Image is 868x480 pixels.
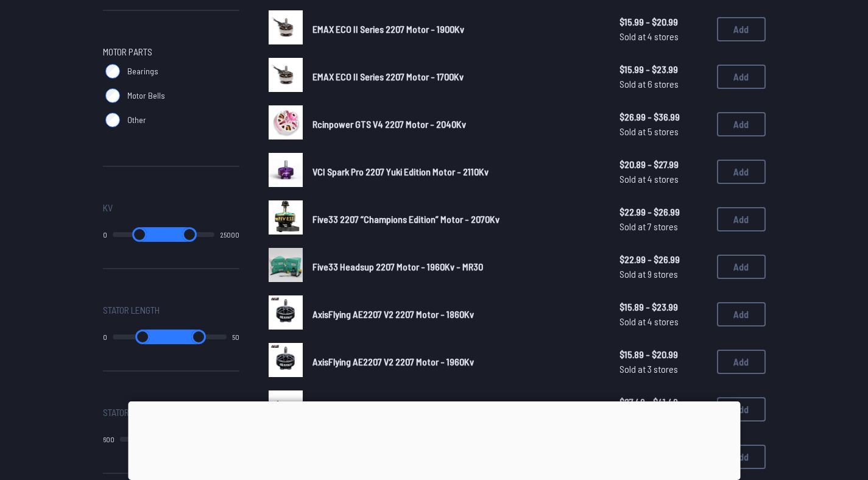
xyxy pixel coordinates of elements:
[619,219,707,234] span: Sold at 7 stores
[312,307,600,322] a: AxisFlying AE2207 V2 2207 Motor - 1860Kv
[717,207,766,231] button: Add
[105,113,120,127] input: Other
[619,124,707,139] span: Sold at 5 stores
[312,69,600,84] a: EMAX ECO II Series 2207 Motor - 1700Kv
[312,355,600,369] a: AxisFlying AE2207 V2 2207 Motor - 1960Kv
[269,153,303,187] img: image
[717,160,766,184] button: Add
[103,303,160,317] span: Stator Length
[269,390,303,425] img: image
[127,90,165,102] span: Motor Bells
[619,110,707,124] span: $26.99 - $36.99
[103,332,107,342] output: 0
[312,118,466,130] span: Rcinpower GTS V4 2207 Motor - 2040Kv
[717,17,766,41] button: Add
[312,213,499,225] span: Five33 2207 “Champions Edition” Motor - 2070Kv
[269,390,303,428] a: image
[269,58,303,96] a: image
[619,395,707,409] span: $27.49 - $41.49
[619,347,707,362] span: $15.89 - $20.99
[128,401,740,477] iframe: Advertisement
[312,22,600,37] a: EMAX ECO II Series 2207 Motor - 1900Kv
[103,200,113,215] span: Kv
[312,261,483,272] span: Five33 Headsup 2207 Motor - 1960Kv - MR30
[312,259,600,274] a: Five33 Headsup 2207 Motor - 1960Kv - MR30
[619,15,707,29] span: $15.99 - $20.99
[619,205,707,219] span: $22.99 - $26.99
[105,88,120,103] input: Motor Bells
[220,230,239,239] output: 25000
[269,153,303,191] a: image
[619,252,707,267] span: $22.99 - $26.99
[312,23,464,35] span: EMAX ECO II Series 2207 Motor - 1900Kv
[312,166,489,177] span: VCI Spark Pro 2207 Yuki Edition Motor - 2110Kv
[619,362,707,376] span: Sold at 3 stores
[269,295,303,333] a: image
[269,10,303,48] a: image
[619,62,707,77] span: $15.99 - $23.99
[269,105,303,143] a: image
[619,267,707,281] span: Sold at 9 stores
[269,10,303,44] img: image
[312,356,474,367] span: AxisFlying AE2207 V2 2207 Motor - 1960Kv
[232,332,239,342] output: 50
[269,58,303,92] img: image
[619,77,707,91] span: Sold at 6 stores
[717,112,766,136] button: Add
[103,405,147,420] span: Stator Size
[269,105,303,139] img: image
[312,164,600,179] a: VCI Spark Pro 2207 Yuki Edition Motor - 2110Kv
[269,343,303,381] a: image
[619,300,707,314] span: $15.89 - $23.99
[269,248,303,286] a: image
[269,195,303,241] img: image
[269,248,303,282] img: image
[717,302,766,326] button: Add
[312,308,474,320] span: AxisFlying AE2207 V2 2207 Motor - 1860Kv
[103,434,115,444] output: 600
[105,64,120,79] input: Bearings
[312,212,600,227] a: Five33 2207 “Champions Edition” Motor - 2070Kv
[717,350,766,374] button: Add
[717,255,766,279] button: Add
[619,29,707,44] span: Sold at 4 stores
[103,230,107,239] output: 0
[269,295,303,330] img: image
[717,445,766,469] button: Add
[103,44,152,59] span: Motor Parts
[269,200,303,238] a: image
[619,157,707,172] span: $20.89 - $27.99
[619,172,707,186] span: Sold at 4 stores
[312,71,464,82] span: EMAX ECO II Series 2207 Motor - 1700Kv
[127,65,158,77] span: Bearings
[269,343,303,377] img: image
[312,117,600,132] a: Rcinpower GTS V4 2207 Motor - 2040Kv
[717,65,766,89] button: Add
[717,397,766,422] button: Add
[619,314,707,329] span: Sold at 4 stores
[127,114,146,126] span: Other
